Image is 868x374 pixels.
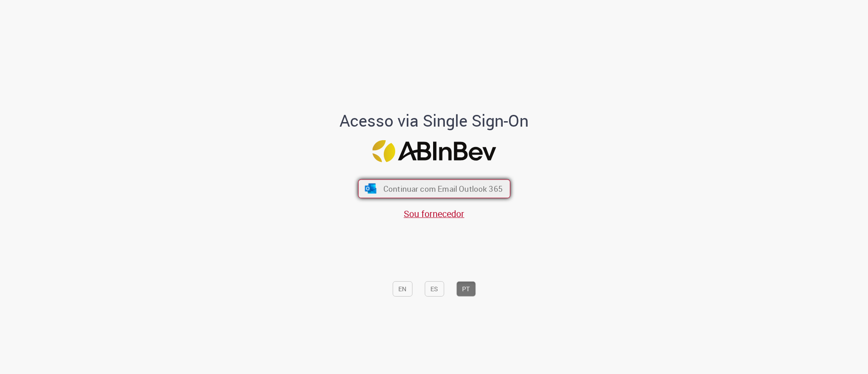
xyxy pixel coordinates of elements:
button: PT [456,281,476,297]
span: Continuar com Email Outlook 365 [383,184,502,194]
button: ES [425,281,444,297]
button: EN [392,281,412,297]
img: Logo ABInBev [372,140,496,162]
img: ícone Azure/Microsoft 360 [364,184,377,194]
a: Sou fornecedor [404,208,464,220]
button: ícone Azure/Microsoft 360 Continuar com Email Outlook 365 [358,179,510,198]
h1: Acesso via Single Sign-On [309,112,560,130]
